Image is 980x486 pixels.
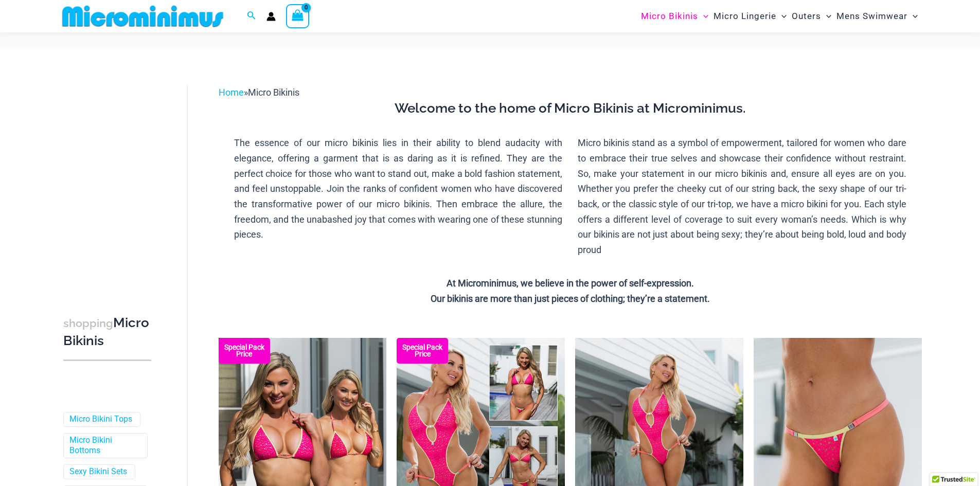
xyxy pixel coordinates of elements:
[247,10,256,23] a: Search icon link
[286,4,310,28] a: View Shopping Cart, empty
[821,3,831,29] span: Menu Toggle
[637,2,922,31] nav: Site Navigation
[69,466,127,477] a: Sexy Bikini Sets
[397,344,448,357] b: Special Pack Price
[234,135,563,242] p: The essence of our micro bikinis lies in their ability to blend audacity with elegance, offering ...
[834,3,920,29] a: Mens SwimwearMenu ToggleMenu Toggle
[638,3,711,29] a: Micro BikinisMenu ToggleMenu Toggle
[789,3,834,29] a: OutersMenu ToggleMenu Toggle
[907,3,918,29] span: Menu Toggle
[219,87,244,98] a: Home
[447,278,694,289] strong: At Microminimus, we believe in the power of self-expression.
[776,3,787,29] span: Menu Toggle
[641,3,698,29] span: Micro Bikinis
[63,317,113,330] span: shopping
[792,3,821,29] span: Outers
[69,414,132,425] a: Micro Bikini Tops
[58,5,227,28] img: MM SHOP LOGO FLAT
[63,314,151,350] h3: Micro Bikinis
[219,344,270,357] b: Special Pack Price
[431,293,710,304] strong: Our bikinis are more than just pieces of clothing; they’re a statement.
[714,3,776,29] span: Micro Lingerie
[63,77,156,282] iframe: TrustedSite Certified
[698,3,708,29] span: Menu Toggle
[69,435,139,457] a: Micro Bikini Bottoms
[711,3,789,29] a: Micro LingerieMenu ToggleMenu Toggle
[219,87,299,98] span: »
[836,3,907,29] span: Mens Swimwear
[266,12,276,21] a: Account icon link
[248,87,299,98] span: Micro Bikinis
[226,100,914,117] h3: Welcome to the home of Micro Bikinis at Microminimus.
[578,135,906,258] p: Micro bikinis stand as a symbol of empowerment, tailored for women who dare to embrace their true...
